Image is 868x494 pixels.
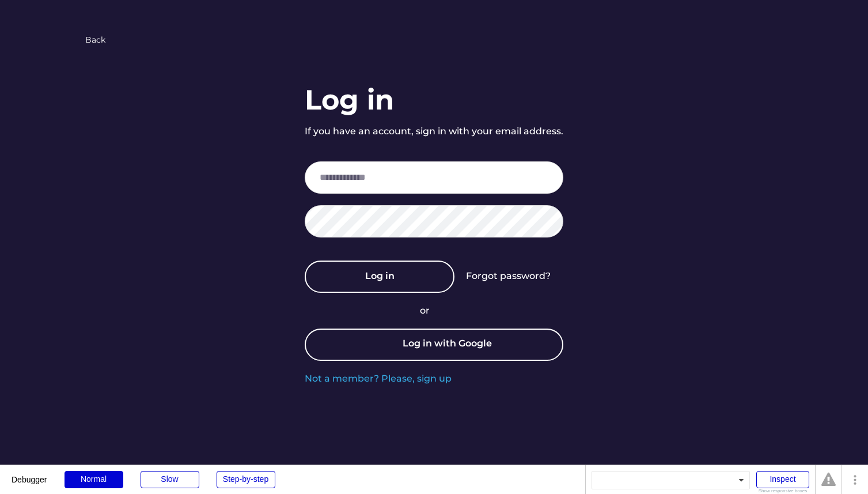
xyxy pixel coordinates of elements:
[85,35,105,46] div: Back
[217,471,275,488] div: Step-by-step
[377,336,394,353] img: yH5BAEAAAAALAAAAAABAAEAAAIBRAA7
[403,337,492,352] div: Log in with Google
[66,33,79,47] img: yH5BAEAAAAALAAAAAABAAEAAAIBRAA7
[305,261,454,293] button: Log in
[141,471,199,488] div: Slow
[65,471,123,488] div: Normal
[356,23,511,58] img: yH5BAEAAAAALAAAAAABAAEAAAIBRAA7
[305,125,563,138] div: If you have an account, sign in with your email address.
[305,81,394,119] div: Log in
[12,465,47,484] div: Debugger
[756,471,809,488] div: Inspect
[305,372,452,385] div: Not a member? Please, sign up
[756,489,809,493] div: Show responsive boxes
[466,270,551,282] div: Forgot password?
[420,304,449,317] div: or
